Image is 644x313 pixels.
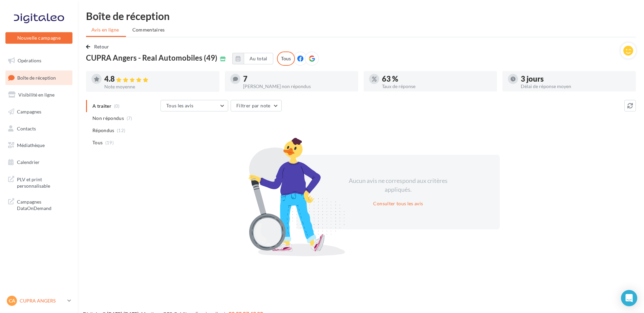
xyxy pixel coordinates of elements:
a: Médiathèque [4,138,74,152]
div: 7 [243,75,353,83]
span: CUPRA Angers - Real Automobiles (49) [86,54,217,62]
span: Campagnes DataOnDemand [17,197,70,212]
div: Aucun avis ne correspond aux critères appliqués. [340,176,456,194]
div: 4.8 [104,75,214,83]
div: Note moyenne [104,84,214,89]
div: Délai de réponse moyen [521,84,630,89]
a: Opérations [4,54,74,68]
a: Campagnes DataOnDemand [4,194,74,214]
div: 3 jours [521,75,630,83]
span: (12) [117,128,125,133]
div: [PERSON_NAME] non répondus [243,84,353,89]
span: Tous les avis [166,103,194,108]
span: Visibilité en ligne [18,92,55,98]
span: Tous [92,139,103,146]
span: Campagnes [17,109,41,114]
span: CA [9,297,15,304]
button: Au total [232,53,273,64]
button: Nouvelle campagne [5,32,72,44]
span: PLV et print personnalisable [17,175,70,189]
a: Contacts [4,122,74,136]
span: Retour [94,44,109,49]
span: Médiathèque [17,142,45,148]
button: Filtrer par note [231,100,282,111]
button: Retour [86,43,112,51]
span: Calendrier [17,159,40,165]
button: Au total [244,53,273,64]
span: Non répondus [92,115,124,122]
a: Calendrier [4,155,74,169]
a: CA CUPRA ANGERS [5,294,72,307]
span: Boîte de réception [17,75,56,80]
div: Taux de réponse [382,84,492,89]
span: Commentaires [132,27,165,33]
p: CUPRA ANGERS [20,297,65,304]
button: Tous les avis [160,100,228,111]
span: Répondus [92,127,114,134]
span: Contacts [17,125,36,131]
div: 63 % [382,75,492,83]
div: Boîte de réception [86,11,636,21]
a: Boîte de réception [4,70,74,85]
span: (19) [105,140,114,145]
a: Visibilité en ligne [4,88,74,102]
a: Campagnes [4,105,74,119]
a: PLV et print personnalisable [4,172,74,192]
span: (7) [127,116,132,121]
div: Open Intercom Messenger [621,290,637,306]
span: Opérations [18,58,41,63]
div: Tous [277,51,295,66]
button: Consulter tous les avis [370,200,426,208]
